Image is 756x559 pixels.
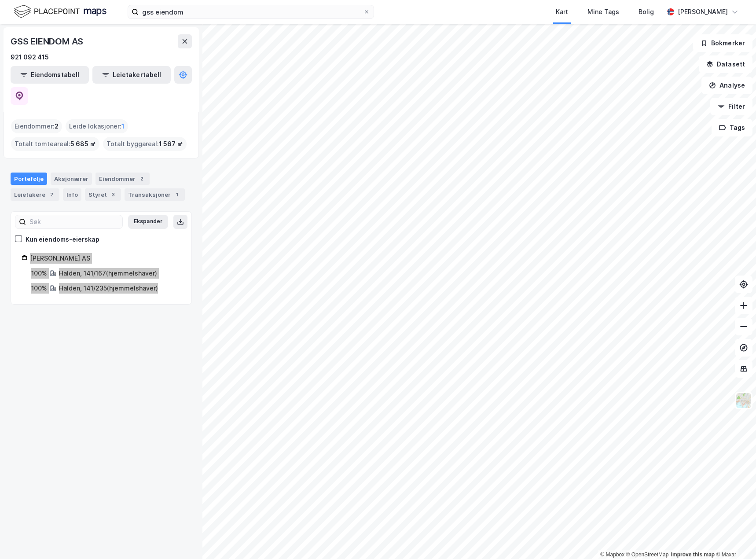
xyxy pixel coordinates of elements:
button: Ekspander [128,215,168,229]
div: Leide lokasjoner : [66,119,128,133]
span: 1 [121,121,125,132]
button: Tags [712,119,752,136]
div: GSS EIENDOM AS [11,34,85,48]
div: 100% [31,283,47,294]
span: 1 567 ㎡ [159,139,183,149]
button: Datasett [699,55,752,73]
div: Eiendommer [95,173,150,185]
iframe: Chat Widget [712,517,756,559]
div: Leietakere [11,188,59,201]
div: Transaksjoner [125,188,185,201]
span: 5 685 ㎡ [70,139,96,149]
a: Halden, 141/167 [59,269,106,277]
div: Bolig [639,7,654,17]
div: 3 [109,190,117,199]
button: Eiendomstabell [11,66,89,84]
a: Improve this map [671,552,715,558]
div: ( hjemmelshaver ) [59,268,157,279]
button: Filter [710,98,752,115]
img: Z [735,392,752,409]
a: Halden, 141/235 [59,284,107,292]
div: Kart [556,7,568,17]
button: Analyse [701,77,752,94]
div: Eiendommer : [11,119,62,133]
span: 2 [55,121,59,132]
a: Mapbox [600,552,624,558]
div: Styret [85,188,121,201]
a: [PERSON_NAME] AS [30,254,90,262]
div: Kun eiendoms-eierskap [26,234,99,245]
input: Søk på adresse, matrikkel, gårdeiere, leietakere eller personer [139,5,363,18]
img: logo.f888ab2527a4732fd821a326f86c7f29.svg [14,4,106,19]
div: 1 [172,190,181,199]
div: Totalt byggareal : [103,137,187,151]
div: 2 [137,174,146,183]
div: Mine Tags [587,7,619,17]
div: Portefølje [11,173,47,185]
div: Totalt tomteareal : [11,137,99,151]
button: Leietakertabell [92,66,171,84]
div: 2 [47,190,56,199]
button: Bokmerker [693,34,752,52]
div: 100% [31,268,47,279]
div: ( hjemmelshaver ) [59,283,158,294]
div: Info [63,188,81,201]
a: OpenStreetMap [626,552,669,558]
div: [PERSON_NAME] [678,7,728,17]
div: Aksjonærer [51,173,92,185]
div: 921 092 415 [11,52,49,63]
input: Søk [26,215,122,228]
